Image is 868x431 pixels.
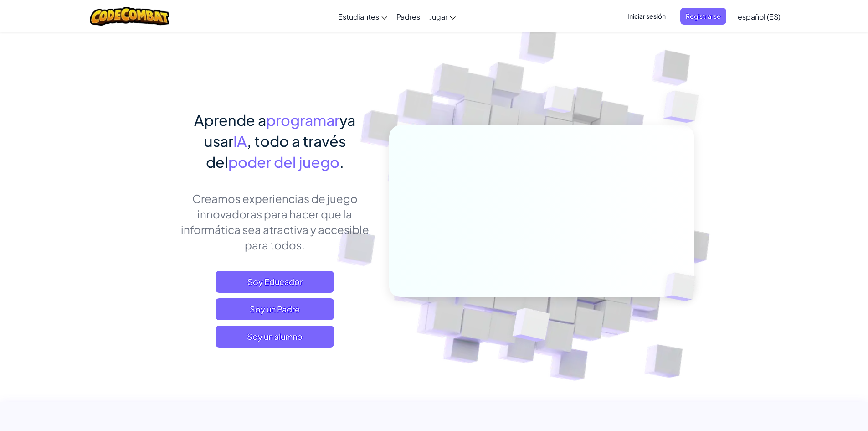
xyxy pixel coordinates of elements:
[733,4,785,29] a: español (ES)
[622,8,671,25] button: Iniciar sesión
[250,304,300,314] font: Soy un Padre
[392,4,425,29] a: Padres
[680,8,726,25] button: Registrarse
[338,12,379,21] font: Estudiantes
[216,271,334,293] a: Soy Educador
[334,4,392,29] a: Estudiantes
[429,12,447,21] font: Jugar
[233,132,247,150] font: IA
[216,326,334,348] button: Soy un alumno
[339,153,344,171] font: .
[206,132,346,171] font: , todo a través del
[247,331,303,342] font: Soy un alumno
[645,68,724,145] img: Cubos superpuestos
[649,254,717,320] img: Cubos superpuestos
[396,12,420,21] font: Padres
[181,192,369,252] font: Creamos experiencias de juego innovadoras para hacer que la informática sea atractiva y accesible...
[527,68,592,136] img: Cubos superpuestos
[216,298,334,320] a: Soy un Padre
[738,12,781,21] font: español (ES)
[247,276,303,287] font: Soy Educador
[425,4,460,29] a: Jugar
[194,111,266,129] font: Aprende a
[490,289,571,364] img: Cubos superpuestos
[90,7,169,26] img: Logotipo de CodeCombat
[686,12,721,20] font: Registrarse
[266,111,339,129] font: programar
[627,12,666,20] font: Iniciar sesión
[228,153,339,171] font: poder del juego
